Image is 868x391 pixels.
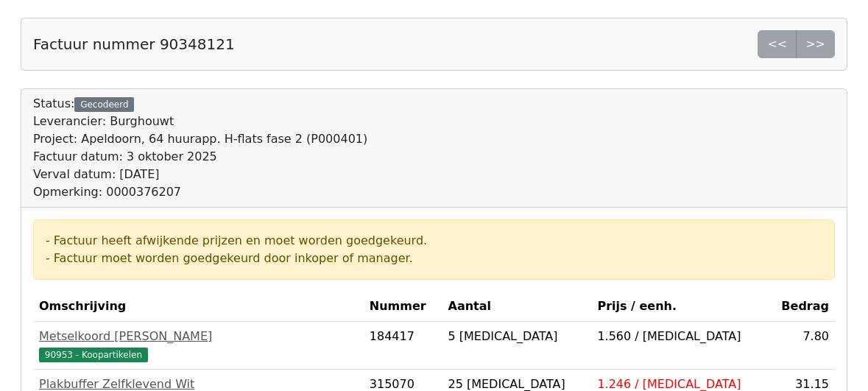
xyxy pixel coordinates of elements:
th: Omschrijving [33,292,364,322]
div: Status: [33,95,367,201]
td: 184417 [364,322,442,370]
div: 1.560 / [MEDICAL_DATA] [597,328,763,345]
div: Metselkoord [PERSON_NAME] [39,328,358,345]
div: Leverancier: Burghouwt [33,113,367,130]
span: 90953 - Koopartikelen [39,348,148,362]
h5: Factuur nummer 90348121 [33,35,235,53]
th: Aantal [442,292,592,322]
th: Bedrag [770,292,835,322]
div: - Factuur moet worden goedgekeurd door inkoper of manager. [46,250,822,267]
th: Prijs / eenh. [591,292,769,322]
a: Metselkoord [PERSON_NAME]90953 - Koopartikelen [39,328,358,363]
div: - Factuur heeft afwijkende prijzen en moet worden goedgekeurd. [46,232,822,250]
div: Verval datum: [DATE] [33,166,367,183]
th: Nummer [364,292,442,322]
div: Project: Apeldoorn, 64 huurapp. H-flats fase 2 (P000401) [33,130,367,148]
div: 5 [MEDICAL_DATA] [448,328,586,345]
div: Gecodeerd [74,97,134,112]
div: Opmerking: 0000376207 [33,183,367,201]
div: Factuur datum: 3 oktober 2025 [33,148,367,166]
td: 7.80 [770,322,835,370]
